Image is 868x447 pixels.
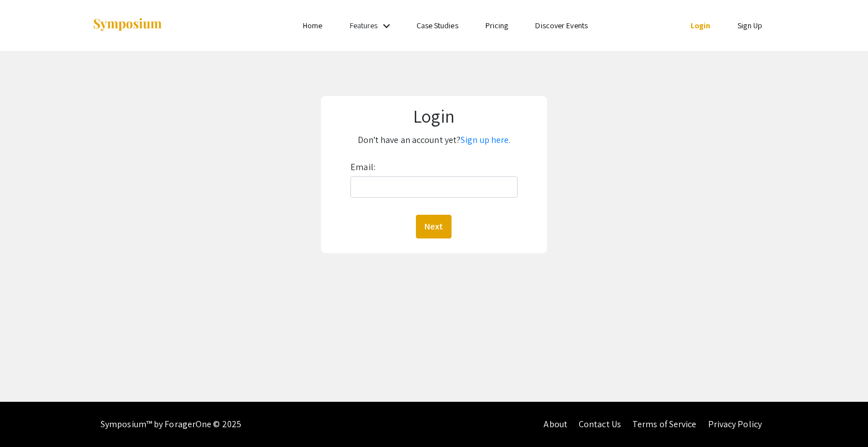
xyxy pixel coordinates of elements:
button: Next [416,215,452,238]
mat-icon: Expand Features list [380,19,393,33]
a: Sign up here. [461,134,510,146]
a: Terms of Service [632,418,697,430]
a: Features [350,20,378,31]
iframe: Chat [8,396,48,439]
h1: Login [329,105,538,127]
label: Email: [350,158,375,176]
a: Discover Events [535,20,588,31]
div: Symposium™ by ForagerOne © 2025 [101,402,241,447]
a: Privacy Policy [708,418,762,430]
a: Pricing [485,20,509,31]
a: Case Studies [416,20,458,31]
a: Login [691,20,711,31]
a: Home [303,20,322,31]
a: About [544,418,567,430]
img: Symposium by ForagerOne [92,18,163,33]
a: Contact Us [579,418,621,430]
p: Don't have an account yet? [329,131,538,149]
a: Sign Up [737,20,762,31]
